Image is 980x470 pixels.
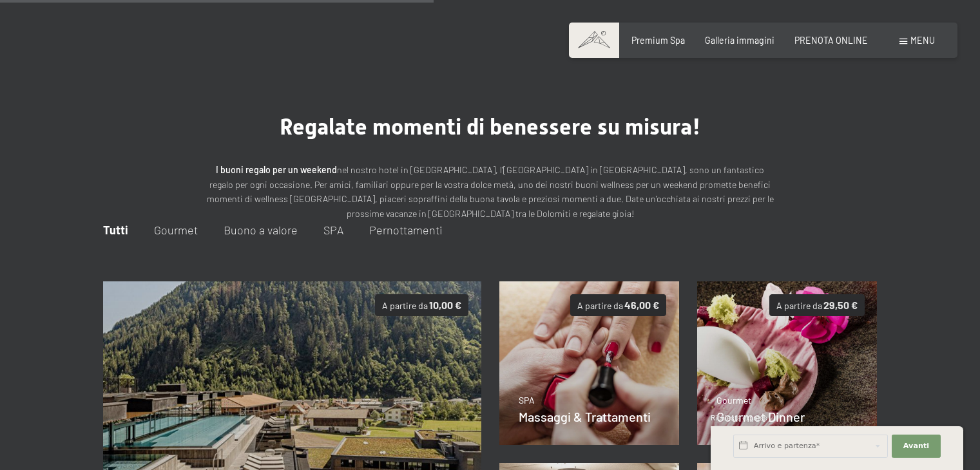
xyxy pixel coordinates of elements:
[216,164,337,175] strong: I buoni regalo per un weekend
[892,435,941,458] button: Avanti
[711,413,767,422] span: Richiesta express
[910,35,935,46] span: Menu
[705,35,774,46] a: Galleria immagini
[903,441,929,451] span: Avanti
[280,113,701,140] span: Regalate momenti di benessere su misura!
[631,35,685,46] a: Premium Spa
[207,163,774,221] p: nel nostro hotel in [GEOGRAPHIC_DATA], l’[GEOGRAPHIC_DATA] in [GEOGRAPHIC_DATA], sono un fantasti...
[794,35,868,46] a: PRENOTA ONLINE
